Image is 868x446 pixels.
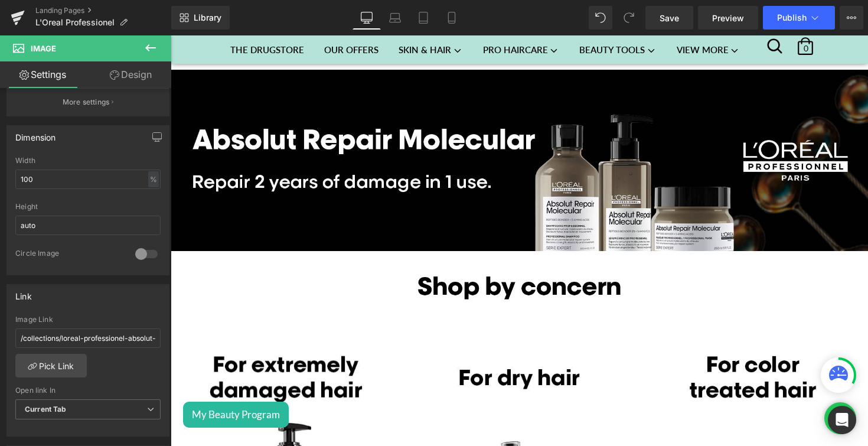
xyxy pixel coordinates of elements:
a: 0 [623,1,647,12]
button: More [840,6,863,30]
a: Laptop [381,6,409,30]
span: L'Oreal Professionel [35,18,115,27]
button: My Beauty Program [12,366,118,392]
span: Image [31,44,56,53]
a: Landing Pages [35,6,171,15]
div: Image Link [15,315,161,324]
a: Design [88,61,174,88]
span: Publish [777,13,807,22]
span: 0 [624,9,647,17]
a: Tablet [409,6,438,30]
div: Dimension [15,126,56,142]
span: Preview [712,12,744,24]
input: auto [15,216,161,235]
button: Redo [617,6,641,30]
input: auto [15,170,161,189]
button: Undo [589,6,612,30]
div: Width [15,157,161,165]
span: Save [660,12,679,24]
div: % [148,171,159,187]
div: Link [15,285,32,301]
button: More settings [7,88,169,116]
span: Library [194,12,221,23]
div: Circle Image [15,249,123,261]
b: Current Tab [25,405,67,414]
div: Open Intercom Messenger [828,406,856,434]
a: Preview [698,6,758,30]
a: Pick Link [15,354,87,377]
a: Desktop [353,6,381,30]
div: Height [15,203,161,211]
p: More settings [63,97,110,108]
input: https://your-shop.myshopify.com [15,328,161,348]
div: Open link In [15,386,161,395]
button: Publish [763,6,835,30]
a: New Library [171,6,230,30]
a: Mobile [438,6,466,30]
